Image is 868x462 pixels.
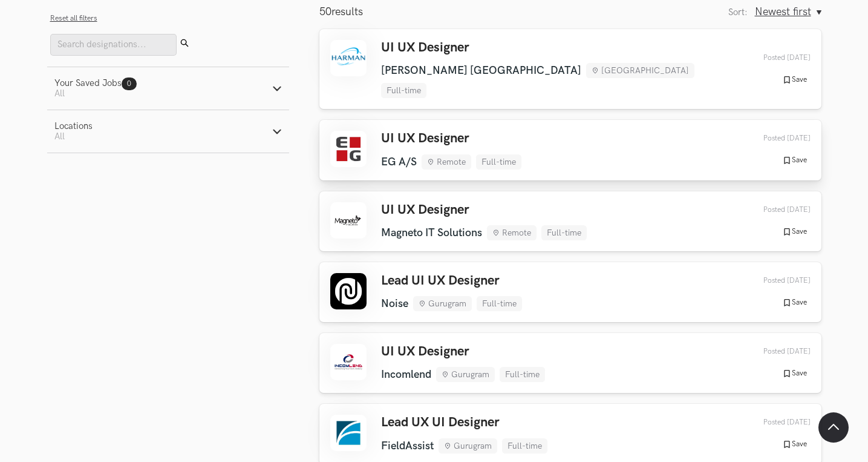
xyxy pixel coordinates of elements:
li: Remote [487,225,537,240]
div: 01st Aug [735,347,811,356]
h3: UI UX Designer [381,202,587,218]
li: Full-time [502,438,547,454]
li: [GEOGRAPHIC_DATA] [586,63,694,78]
button: Save [778,74,811,85]
button: Save [778,439,811,450]
button: Save [778,368,811,379]
h3: Lead UI UX Designer [381,273,522,289]
div: 01st Aug [735,418,811,427]
a: Lead UI UX Designer Noise Gurugram Full-time Posted [DATE] Save [319,262,821,322]
div: 04th Aug [735,134,811,143]
li: Full-time [477,296,522,311]
span: All [54,131,65,142]
li: Incomlend [381,368,431,381]
li: Noise [381,297,408,310]
label: Sort: [728,7,748,18]
a: UI UX Designer Incomlend Gurugram Full-time Posted [DATE] Save [319,333,821,393]
button: LocationsAll [47,110,289,153]
li: Magneto IT Solutions [381,226,482,239]
li: Remote [422,154,471,170]
a: UI UX Designer EG A/S Remote Full-time Posted [DATE] Save [319,120,821,180]
button: Newest first, Sort: [755,5,821,18]
div: Locations [54,121,93,131]
li: FieldAssist [381,440,434,452]
h3: Lead UX UI Designer [381,415,547,431]
a: UI UX Designer [PERSON_NAME] [GEOGRAPHIC_DATA] [GEOGRAPHIC_DATA] Full-time Posted [DATE] Save [319,29,821,109]
h3: UI UX Designer [381,40,735,56]
input: Search [50,34,177,56]
div: 03rd Aug [735,276,811,285]
li: [PERSON_NAME] [GEOGRAPHIC_DATA] [381,64,581,77]
li: Full-time [381,83,426,98]
h3: UI UX Designer [381,344,545,360]
p: results [319,5,363,18]
li: Full-time [476,154,521,170]
h3: UI UX Designer [381,131,521,147]
div: 06th Aug [735,53,811,62]
button: Save [778,297,811,308]
span: 50 [319,5,331,18]
li: Gurugram [413,296,472,311]
li: EG A/S [381,156,417,168]
li: Full-time [500,367,545,382]
li: Full-time [541,225,587,240]
button: Save [778,226,811,237]
button: Save [778,155,811,166]
button: Reset all filters [50,14,97,23]
li: Gurugram [439,438,497,454]
span: 0 [127,79,131,88]
div: 03rd Aug [735,205,811,214]
a: UI UX Designer Magneto IT Solutions Remote Full-time Posted [DATE] Save [319,191,821,251]
span: All [54,88,65,99]
li: Gurugram [436,367,495,382]
button: Your Saved Jobs0 All [47,67,289,110]
div: Your Saved Jobs [54,78,137,88]
span: Newest first [755,5,811,18]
